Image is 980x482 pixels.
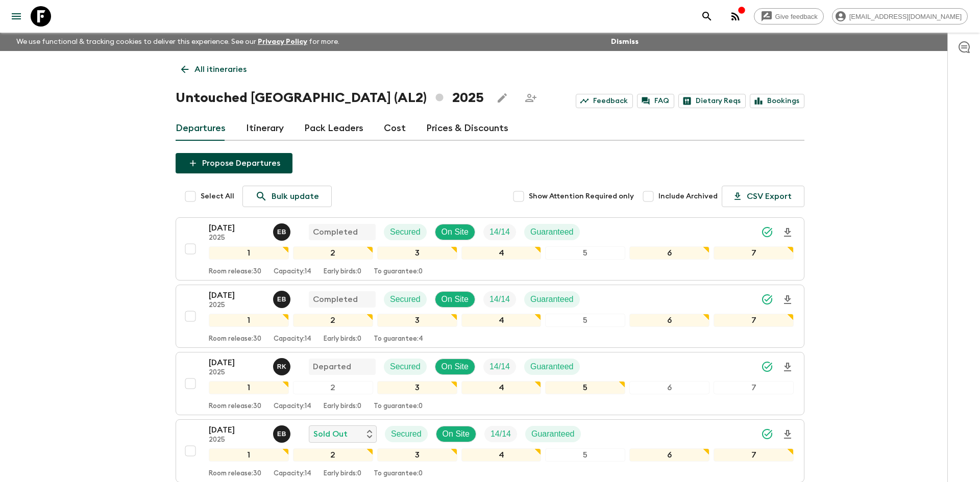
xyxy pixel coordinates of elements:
a: Bulk update [242,186,332,207]
svg: Download Onboarding [781,428,794,441]
span: Share this itinerary [521,88,541,108]
span: Erild Balla [273,294,292,302]
p: 2025 [209,234,265,242]
div: 5 [545,381,625,394]
p: Early birds: 0 [324,402,361,411]
button: Propose Departures [176,153,292,173]
p: On Site [442,226,469,238]
p: Capacity: 14 [274,402,311,411]
div: 2 [293,381,373,394]
p: Guaranteed [531,428,575,440]
p: E B [277,430,286,438]
p: On Site [442,361,469,373]
svg: Synced Successfully [761,428,773,440]
p: Early birds: 0 [324,470,361,478]
p: Room release: 30 [209,268,261,276]
p: Secured [390,226,421,238]
p: 14 / 14 [491,428,511,440]
p: Capacity: 14 [274,335,311,343]
div: Trip Fill [483,291,516,308]
p: All itineraries [194,63,247,75]
p: Early birds: 0 [324,268,361,276]
p: Capacity: 14 [274,470,311,478]
p: On Site [443,428,470,440]
div: 6 [629,314,709,327]
a: Give feedback [754,8,824,24]
h1: Untouched [GEOGRAPHIC_DATA] (AL2) 2025 [176,88,484,108]
svg: Synced Successfully [761,293,773,306]
button: menu [6,6,27,27]
a: Bookings [750,94,804,108]
button: Edit this itinerary [492,88,512,108]
p: Guaranteed [530,226,574,238]
div: Secured [384,359,427,375]
div: On Site [436,426,476,442]
div: On Site [435,359,475,375]
p: To guarantee: 4 [374,335,423,343]
div: 1 [209,314,289,327]
a: Itinerary [246,116,284,141]
p: 2025 [209,301,265,310]
p: We use functional & tracking cookies to deliver this experience. See our for more. [12,33,344,51]
div: Secured [384,291,427,308]
p: 14 / 14 [489,226,510,238]
div: Trip Fill [484,426,517,442]
button: Dismiss [608,35,641,49]
div: 2 [293,314,373,327]
p: Secured [390,293,421,306]
span: Give feedback [770,13,823,20]
div: 5 [545,448,625,462]
div: 6 [629,381,709,394]
span: Erild Balla [273,428,292,437]
div: 7 [714,246,794,260]
a: Departures [176,116,226,141]
div: 1 [209,246,289,260]
div: 2 [293,246,373,260]
div: 6 [629,246,709,260]
p: [DATE] [209,424,265,436]
p: 14 / 14 [489,293,510,306]
button: CSV Export [722,186,804,207]
div: 3 [377,314,457,327]
div: On Site [435,224,475,240]
div: 3 [377,448,457,462]
svg: Download Onboarding [781,294,794,306]
div: 6 [629,448,709,462]
svg: Synced Successfully [761,361,773,373]
p: 2025 [209,369,265,377]
div: 4 [461,381,542,394]
a: FAQ [637,94,674,108]
span: Erild Balla [273,226,292,235]
div: Trip Fill [483,224,516,240]
p: Completed [313,293,358,306]
div: 4 [461,314,542,327]
a: All itineraries [176,59,252,80]
div: On Site [435,291,475,308]
p: [DATE] [209,289,265,301]
div: 5 [545,314,625,327]
a: Cost [384,116,406,141]
a: Privacy Policy [258,38,307,45]
svg: Download Onboarding [781,226,794,239]
p: Sold Out [313,428,348,440]
p: Departed [313,361,351,373]
p: Room release: 30 [209,470,261,478]
span: [EMAIL_ADDRESS][DOMAIN_NAME] [844,13,967,20]
button: [DATE]2025Erild BallaCompletedSecuredOn SiteTrip FillGuaranteed1234567Room release:30Capacity:14E... [176,217,804,281]
button: EB [273,425,292,443]
p: Completed [313,226,358,238]
button: search adventures [697,6,717,27]
div: [EMAIL_ADDRESS][DOMAIN_NAME] [832,8,968,24]
div: 7 [714,314,794,327]
p: 2025 [209,436,265,444]
svg: Synced Successfully [761,226,773,238]
div: 7 [714,448,794,462]
span: Select All [201,191,234,201]
p: Secured [390,361,421,373]
p: [DATE] [209,222,265,234]
p: To guarantee: 0 [374,268,423,276]
p: To guarantee: 0 [374,470,423,478]
div: Trip Fill [483,359,516,375]
div: 3 [377,246,457,260]
p: Guaranteed [530,293,574,306]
